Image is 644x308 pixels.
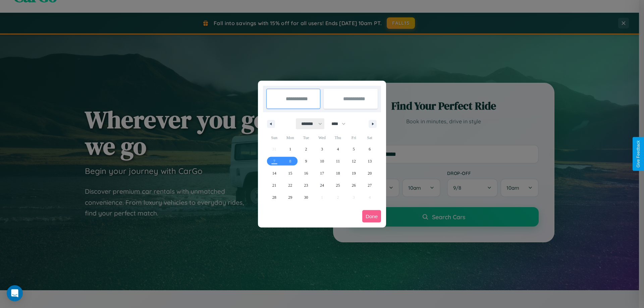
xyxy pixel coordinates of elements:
span: 15 [288,167,292,179]
span: 17 [320,167,324,179]
span: 7 [273,155,275,167]
button: 12 [346,155,362,167]
span: 30 [304,191,308,203]
span: 24 [320,179,324,191]
span: 9 [305,155,307,167]
span: 21 [272,179,276,191]
button: 10 [314,155,330,167]
span: 12 [352,155,356,167]
button: 7 [266,155,282,167]
div: Open Intercom Messenger [7,285,23,301]
span: 19 [352,167,356,179]
button: 1 [282,143,298,155]
span: 22 [288,179,292,191]
span: 3 [321,143,323,155]
button: 5 [346,143,362,155]
span: 14 [272,167,276,179]
span: 16 [304,167,308,179]
span: 5 [353,143,355,155]
span: 28 [272,191,276,203]
div: Give Feedback [636,140,641,168]
button: 21 [266,179,282,191]
span: 23 [304,179,308,191]
span: Thu [330,132,346,143]
span: 6 [369,143,371,155]
span: 10 [320,155,324,167]
button: 4 [330,143,346,155]
span: Sun [266,132,282,143]
button: 29 [282,191,298,203]
button: 16 [298,167,314,179]
span: 13 [368,155,372,167]
button: 23 [298,179,314,191]
span: 1 [289,143,291,155]
button: 8 [282,155,298,167]
button: 3 [314,143,330,155]
button: 18 [330,167,346,179]
span: 27 [368,179,372,191]
button: 17 [314,167,330,179]
span: 26 [352,179,356,191]
span: Mon [282,132,298,143]
span: 2 [305,143,307,155]
button: 15 [282,167,298,179]
span: Fri [346,132,362,143]
button: 2 [298,143,314,155]
span: 4 [337,143,339,155]
button: 11 [330,155,346,167]
span: 29 [288,191,292,203]
button: 26 [346,179,362,191]
span: Tue [298,132,314,143]
button: Done [362,210,381,223]
span: 18 [336,167,340,179]
button: 25 [330,179,346,191]
span: Sat [362,132,378,143]
button: 24 [314,179,330,191]
button: 13 [362,155,378,167]
button: 6 [362,143,378,155]
button: 27 [362,179,378,191]
span: Wed [314,132,330,143]
button: 14 [266,167,282,179]
span: 20 [368,167,372,179]
span: 8 [289,155,291,167]
button: 22 [282,179,298,191]
button: 30 [298,191,314,203]
span: 11 [336,155,340,167]
button: 9 [298,155,314,167]
span: 25 [336,179,340,191]
button: 28 [266,191,282,203]
button: 19 [346,167,362,179]
button: 20 [362,167,378,179]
